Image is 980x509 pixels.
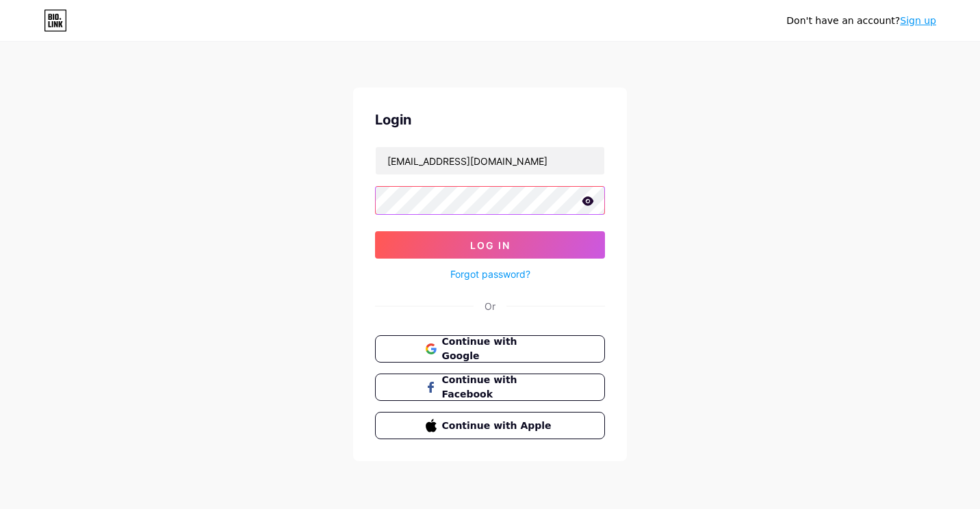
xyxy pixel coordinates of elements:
[442,419,555,433] span: Continue with Apple
[375,109,605,130] div: Login
[375,412,605,439] button: Continue with Apple
[450,267,530,281] a: Forgot password?
[470,239,511,251] span: Log In
[442,373,555,402] span: Continue with Facebook
[485,299,495,313] div: Or
[376,147,604,174] input: Username
[375,374,605,401] button: Continue with Facebook
[375,335,605,363] button: Continue with Google
[786,14,936,28] div: Don't have an account?
[375,231,605,259] button: Log In
[900,15,936,26] a: Sign up
[442,335,555,363] span: Continue with Google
